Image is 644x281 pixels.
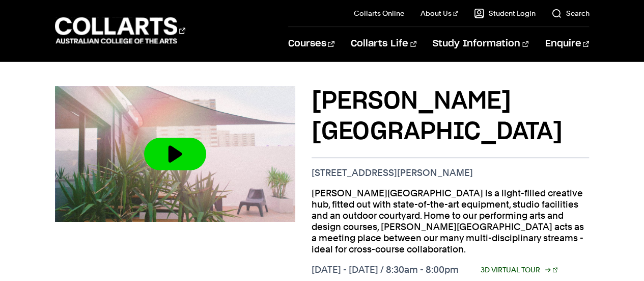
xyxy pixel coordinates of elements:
[312,188,589,255] p: [PERSON_NAME][GEOGRAPHIC_DATA] is a light-filled creative hub, fitted out with state-of-the-art e...
[354,8,404,18] a: Collarts Online
[481,264,558,275] a: 3D Virtual Tour
[474,8,535,18] a: Student Login
[312,167,589,178] p: [STREET_ADDRESS][PERSON_NAME]
[421,8,458,18] a: About Us
[433,27,528,61] a: Study Information
[55,16,185,45] div: Go to homepage
[288,27,334,61] a: Courses
[551,8,589,18] a: Search
[351,27,416,61] a: Collarts Life
[312,264,459,275] p: [DATE] - [DATE] / 8:30am - 8:00pm
[545,27,589,61] a: Enquire
[312,86,589,147] h3: [PERSON_NAME][GEOGRAPHIC_DATA]
[55,86,295,222] img: Video thumbnail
